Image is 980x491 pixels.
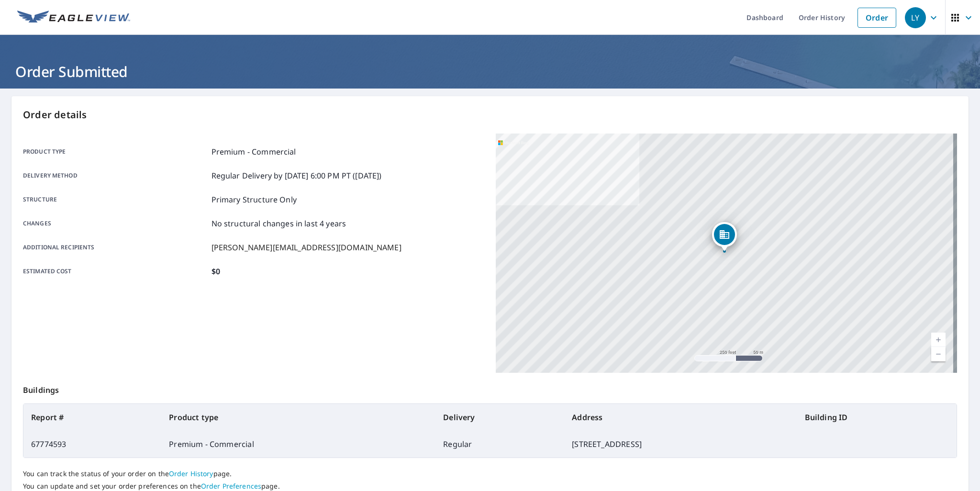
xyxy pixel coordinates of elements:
p: Delivery method [23,170,208,181]
p: [PERSON_NAME][EMAIL_ADDRESS][DOMAIN_NAME] [212,242,401,253]
p: Primary Structure Only [212,194,297,205]
td: [STREET_ADDRESS] [564,431,797,458]
div: Dropped pin, building 1, Commercial property, 6901 Wooster Pike Medina, OH 44256 [712,222,737,252]
td: 67774593 [23,431,161,458]
p: Regular Delivery by [DATE] 6:00 PM PT ([DATE]) [212,170,382,181]
th: Building ID [797,404,957,431]
th: Product type [161,404,435,431]
p: No structural changes in last 4 years [212,218,346,229]
th: Delivery [435,404,564,431]
img: EV Logo [17,11,130,25]
p: Premium - Commercial [212,146,296,157]
th: Report # [23,404,161,431]
a: Current Level 17, Zoom Out [931,347,946,361]
a: Current Level 17, Zoom In [931,333,946,347]
a: Order Preferences [201,481,261,491]
p: Additional recipients [23,242,208,253]
div: LY [905,7,926,28]
p: Order details [23,108,957,122]
p: You can update and set your order preferences on the page. [23,482,957,491]
p: You can track the status of your order on the page. [23,469,957,478]
td: Premium - Commercial [161,431,435,458]
a: Order History [169,469,213,478]
p: Buildings [23,373,957,403]
p: Estimated cost [23,266,208,277]
p: Structure [23,194,208,205]
h1: Order Submitted [11,62,969,81]
p: Changes [23,218,208,229]
td: Regular [435,431,564,458]
th: Address [564,404,797,431]
a: Order [857,8,896,28]
p: $0 [212,266,220,277]
p: Product type [23,146,208,157]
